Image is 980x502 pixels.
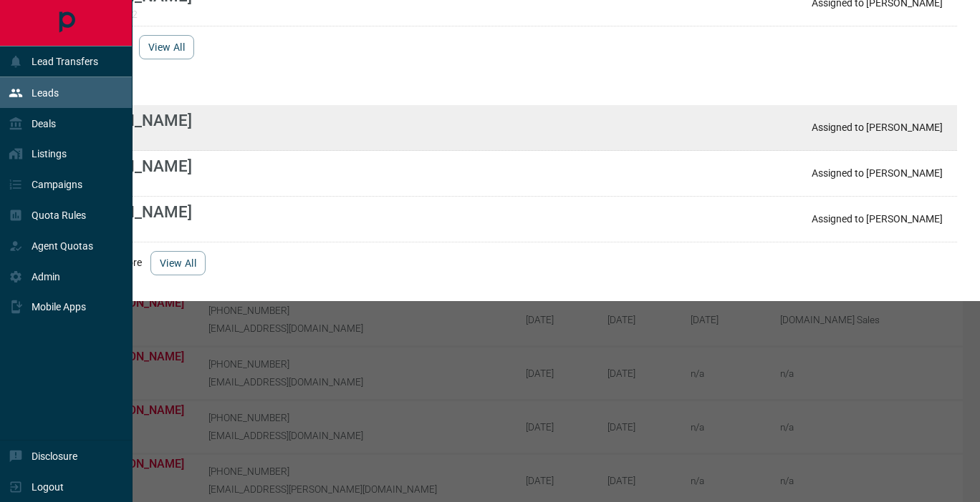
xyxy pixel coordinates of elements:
p: Assigned to [PERSON_NAME] [812,167,943,179]
div: ...and 106 more [54,242,957,284]
div: ...and 3 more [54,26,957,68]
button: view all [150,251,206,275]
button: view all [139,35,194,59]
h3: id matches [54,85,957,97]
p: Assigned to [PERSON_NAME] [812,213,943,225]
p: Assigned to [PERSON_NAME] [812,122,943,133]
